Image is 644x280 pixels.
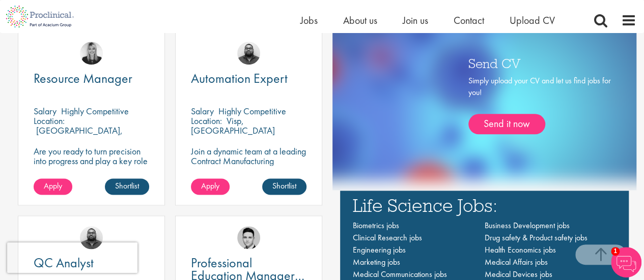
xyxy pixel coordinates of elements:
span: Resource Manager [34,70,132,87]
span: Salary [191,105,214,117]
h3: Send CV [468,56,611,70]
a: Shortlist [105,178,149,195]
a: Engineering jobs [353,244,406,255]
span: Salary [34,105,57,117]
h3: Life Science Jobs: [353,196,617,214]
a: Medical Devices jobs [484,269,552,279]
a: Resource Manager [34,72,149,85]
a: Automation Expert [191,72,306,85]
p: Are you ready to turn precision into progress and play a key role in shaping the future of pharma... [34,146,149,185]
p: Highly Competitive [61,105,129,117]
span: 1 [611,247,620,256]
div: Simply upload your CV and let us find jobs for you! [468,75,611,134]
a: Jobs [300,14,318,27]
img: Ashley Bennett [237,42,260,65]
span: Apply [201,180,219,191]
a: Health Economics jobs [484,244,555,255]
img: Ashley Bennett [80,226,103,249]
span: Location: [191,115,222,127]
a: Medical Communications jobs [353,269,447,279]
a: Send it now [468,114,545,134]
a: Marketing jobs [353,257,400,267]
a: Contact [454,14,484,27]
p: [GEOGRAPHIC_DATA], [GEOGRAPHIC_DATA] [34,125,123,146]
a: Shortlist [262,178,306,195]
iframe: reCAPTCHA [7,242,137,273]
p: Visp, [GEOGRAPHIC_DATA] [191,115,275,136]
a: Business Development jobs [484,220,569,231]
img: Janelle Jones [80,42,103,65]
img: Chatbot [611,247,641,277]
a: Apply [34,178,72,195]
span: Location: [34,115,65,127]
a: Drug safety & Product safety jobs [484,232,587,243]
a: Medical Affairs jobs [484,257,547,267]
img: Connor Lynes [237,226,260,249]
a: Join us [403,14,428,27]
span: Apply [44,180,62,191]
p: Highly Competitive [218,105,286,117]
a: Clinical Research jobs [353,232,422,243]
a: Biometrics jobs [353,220,399,231]
span: Automation Expert [191,70,288,87]
p: Join a dynamic team at a leading Contract Manufacturing Organisation (CMO) and contribute to grou... [191,146,306,204]
a: Upload CV [510,14,555,27]
a: About us [343,14,377,27]
a: Apply [191,178,230,195]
